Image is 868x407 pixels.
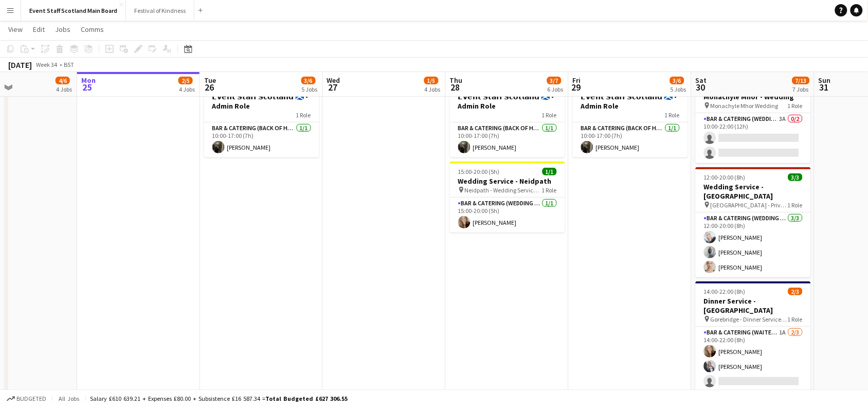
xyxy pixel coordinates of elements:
div: [DATE] [8,60,32,70]
span: 3/7 [547,77,562,84]
span: Week 34 [34,61,60,68]
span: 26 [203,81,216,93]
span: 14:00-22:00 (8h) [704,288,746,295]
app-card-role: Bar & Catering (Wedding Service Staff)1/115:00-20:00 (5h)[PERSON_NAME] [450,198,565,233]
span: Edit [33,25,45,34]
app-job-card: 10:00-17:00 (7h)1/1𝗘𝘃𝗲𝗻𝘁 𝗦𝘁𝗮𝗳𝗳 𝗦𝗰𝗼𝘁𝗹𝗮𝗻𝗱 🏴󠁧󠁢󠁳󠁣󠁴󠁿 - Admin Role1 RoleBar & Catering (Back of House)1... [450,77,565,157]
app-job-card: 10:00-17:00 (7h)1/1𝗘𝘃𝗲𝗻𝘁 𝗦𝘁𝗮𝗳𝗳 𝗦𝗰𝗼𝘁𝗹𝗮𝗻𝗱 🏴󠁧󠁢󠁳󠁣󠁴󠁿 - Admin Role1 RoleBar & Catering (Back of House)1... [204,77,319,157]
h3: Dinner Service - [GEOGRAPHIC_DATA] [696,296,811,315]
span: Fri [573,76,581,85]
app-job-card: 10:00-17:00 (7h)1/1𝗘𝘃𝗲𝗻𝘁 𝗦𝘁𝗮𝗳𝗳 𝗦𝗰𝗼𝘁𝗹𝗮𝗻𝗱 🏴󠁧󠁢󠁳󠁣󠁴󠁿 - Admin Role1 RoleBar & Catering (Back of House)1... [573,77,688,157]
span: 15:00-20:00 (5h) [458,168,500,175]
div: BST [64,61,74,68]
span: Comms [81,25,104,34]
span: All jobs [57,395,81,402]
button: Festival of Kindness [126,1,194,21]
app-job-card: 14:00-22:00 (8h)2/3Dinner Service - [GEOGRAPHIC_DATA] Gorebridge - Dinner Service Roles1 RoleBar ... [696,281,811,392]
div: Salary £610 639.21 + Expenses £80.00 + Subsistence £16 587.34 = [90,395,348,402]
app-job-card: 15:00-20:00 (5h)1/1Wedding Service - Neidpath Neidpath - Wedding Service Roles1 RoleBar & Caterin... [450,162,565,233]
span: 1 Role [296,111,311,119]
span: 1 Role [788,201,803,209]
span: Monachyle Mhor Wedding [711,102,779,110]
span: View [8,25,23,34]
span: 1 Role [788,102,803,110]
span: 1 Role [788,315,803,323]
h3: 𝗘𝘃𝗲𝗻𝘁 𝗦𝘁𝗮𝗳𝗳 𝗦𝗰𝗼𝘁𝗹𝗮𝗻𝗱 🏴󠁧󠁢󠁳󠁣󠁴󠁿 - Admin Role [450,92,565,111]
app-job-card: 12:00-20:00 (8h)3/3Wedding Service - [GEOGRAPHIC_DATA] [GEOGRAPHIC_DATA] - Private Wedding1 RoleB... [696,167,811,277]
span: 3/6 [670,77,684,84]
span: Thu [450,76,463,85]
span: 30 [694,81,707,93]
span: Sat [696,76,707,85]
span: 1 Role [542,186,557,194]
h3: Wedding Service - [GEOGRAPHIC_DATA] [696,182,811,201]
span: 2/3 [788,288,803,295]
span: 28 [448,81,463,93]
span: 29 [571,81,581,93]
span: 3/3 [788,173,803,181]
div: 4 Jobs [425,85,441,93]
a: Jobs [51,23,75,36]
span: Wed [327,76,340,85]
span: 1/5 [424,77,439,84]
span: Mon [81,76,96,85]
app-card-role: Bar & Catering (Back of House)1/110:00-17:00 (7h)[PERSON_NAME] [204,122,319,157]
app-card-role: Bar & Catering (Back of House)1/110:00-17:00 (7h)[PERSON_NAME] [573,122,688,157]
span: 31 [817,81,831,93]
span: Total Budgeted £627 306.55 [265,395,348,402]
h3: Wedding Service - Neidpath [450,176,565,186]
button: Budgeted [5,393,48,404]
span: Jobs [55,25,70,34]
app-card-role: Bar & Catering (Wedding Service Staff)3/312:00-20:00 (8h)[PERSON_NAME][PERSON_NAME][PERSON_NAME] [696,213,811,277]
span: 4/6 [56,77,70,84]
span: Gorebridge - Dinner Service Roles [711,315,788,323]
span: Sun [819,76,831,85]
span: 25 [80,81,96,93]
span: Neidpath - Wedding Service Roles [465,186,542,194]
span: 1 Role [665,111,680,119]
a: Edit [29,23,49,36]
span: 12:00-20:00 (8h) [704,173,746,181]
app-job-card: 10:00-22:00 (12h)0/2Monachyle Mhor - Wedding Monachyle Mhor Wedding1 RoleBar & Catering (Wedding ... [696,77,811,163]
div: 4 Jobs [56,85,72,93]
div: 7 Jobs [793,85,809,93]
span: Tue [204,76,216,85]
div: 6 Jobs [548,85,564,93]
h3: 𝗘𝘃𝗲𝗻𝘁 𝗦𝘁𝗮𝗳𝗳 𝗦𝗰𝗼𝘁𝗹𝗮𝗻𝗱 🏴󠁧󠁢󠁳󠁣󠁴󠁿 - Admin Role [573,92,688,111]
span: 27 [325,81,340,93]
span: Budgeted [16,395,46,402]
a: View [4,23,27,36]
div: 5 Jobs [671,85,686,93]
app-card-role: Bar & Catering (Back of House)1/110:00-17:00 (7h)[PERSON_NAME] [450,122,565,157]
div: 4 Jobs [179,85,195,93]
app-card-role: Bar & Catering (Waiter / waitress)1A2/314:00-22:00 (8h)[PERSON_NAME][PERSON_NAME] [696,327,811,392]
a: Comms [77,23,108,36]
span: 2/5 [178,77,193,84]
span: 1/1 [542,168,557,175]
span: [GEOGRAPHIC_DATA] - Private Wedding [711,201,788,209]
h3: Monachyle Mhor - Wedding [696,92,811,101]
button: Event Staff Scotland Main Board [21,1,126,21]
span: 7/13 [792,77,810,84]
div: 5 Jobs [302,85,318,93]
app-card-role: Bar & Catering (Wedding Service Staff)3A0/210:00-22:00 (12h) [696,113,811,163]
span: 1 Role [542,111,557,119]
span: 3/6 [301,77,316,84]
h3: 𝗘𝘃𝗲𝗻𝘁 𝗦𝘁𝗮𝗳𝗳 𝗦𝗰𝗼𝘁𝗹𝗮𝗻𝗱 🏴󠁧󠁢󠁳󠁣󠁴󠁿 - Admin Role [204,92,319,111]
